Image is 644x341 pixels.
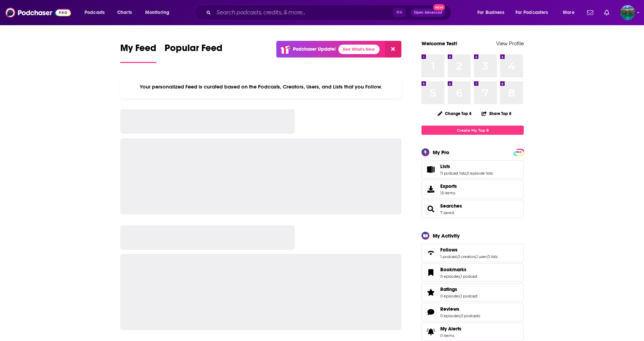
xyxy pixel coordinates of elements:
a: PRO [515,149,523,155]
span: , [466,171,467,176]
a: Lists [440,163,493,169]
button: open menu [80,7,113,18]
button: Show profile menu [620,5,635,20]
span: Podcasts [85,8,105,17]
a: 0 podcasts [461,313,480,318]
a: Ratings [424,288,438,297]
span: ⌘ K [393,8,405,17]
span: Reviews [440,306,459,312]
a: 0 lists [487,254,497,259]
span: Ratings [440,286,457,292]
span: Exports [440,183,457,189]
button: open menu [558,7,583,18]
a: Create My Top 8 [421,126,524,135]
a: My Alerts [421,323,524,341]
a: Bookmarks [424,268,438,277]
span: , [460,313,461,318]
span: For Business [477,8,504,17]
span: My Alerts [440,326,461,332]
span: Lists [421,160,524,179]
a: Searches [424,204,438,214]
div: Your personalized Feed is curated based on the Podcasts, Creators, Users, and Lists that you Follow. [120,75,401,98]
span: My Feed [120,42,156,58]
span: 13 items [440,191,457,195]
span: New [433,4,445,11]
img: User Profile [620,5,635,20]
button: open menu [511,7,558,18]
span: Popular Feed [165,42,223,58]
div: My Pro [433,149,449,156]
span: , [457,254,458,259]
a: 7 saved [440,210,454,215]
span: Open Advanced [414,11,442,14]
a: Exports [421,180,524,198]
a: View Profile [496,40,524,47]
span: More [563,8,574,17]
span: Ratings [421,283,524,302]
a: 0 episodes [440,294,460,298]
a: Follows [424,248,438,258]
div: My Activity [433,232,460,239]
img: Podchaser - Follow, Share and Rate Podcasts [5,6,71,19]
div: Search podcasts, credits, & more... [201,5,458,20]
a: Lists [424,165,438,174]
button: Share Top 8 [481,107,512,120]
p: Podchaser Update! [293,46,336,52]
a: Follows [440,247,497,253]
span: Follows [440,247,458,253]
span: , [460,294,461,298]
span: Lists [440,163,450,169]
button: open menu [473,7,513,18]
a: 0 creators [458,254,476,259]
a: Charts [113,7,136,18]
span: , [460,274,461,279]
a: Ratings [440,286,477,292]
a: Reviews [424,307,438,317]
a: See What's New [338,45,380,54]
button: open menu [140,7,178,18]
a: 1 podcast [461,294,477,298]
a: Show notifications dropdown [601,7,612,18]
a: 0 episodes [440,313,460,318]
span: For Podcasters [516,8,548,17]
a: 1 podcast [461,274,477,279]
a: 1 podcast [440,254,457,259]
a: Show notifications dropdown [584,7,596,18]
span: PRO [515,150,523,155]
span: Exports [424,184,438,194]
a: Searches [440,203,462,209]
span: Charts [117,8,132,17]
a: 0 episodes [440,274,460,279]
a: 0 episode lists [467,171,493,176]
span: , [476,254,476,259]
button: Change Top 8 [433,109,476,118]
button: Open AdvancedNew [411,9,445,17]
a: Welcome Test! [421,40,457,47]
a: My Feed [120,42,156,63]
span: , [487,254,487,259]
span: Bookmarks [440,266,466,273]
span: Bookmarks [421,263,524,282]
span: Logged in as SamTest2341 [620,5,635,20]
span: Reviews [421,303,524,321]
span: Searches [421,200,524,218]
a: 1 user [476,254,487,259]
a: 11 podcast lists [440,171,466,176]
a: Popular Feed [165,42,223,63]
a: Bookmarks [440,266,477,273]
input: Search podcasts, credits, & more... [214,7,393,18]
span: 0 items [440,333,461,338]
a: Reviews [440,306,480,312]
span: My Alerts [424,327,438,337]
span: Monitoring [145,8,169,17]
span: Follows [421,244,524,262]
